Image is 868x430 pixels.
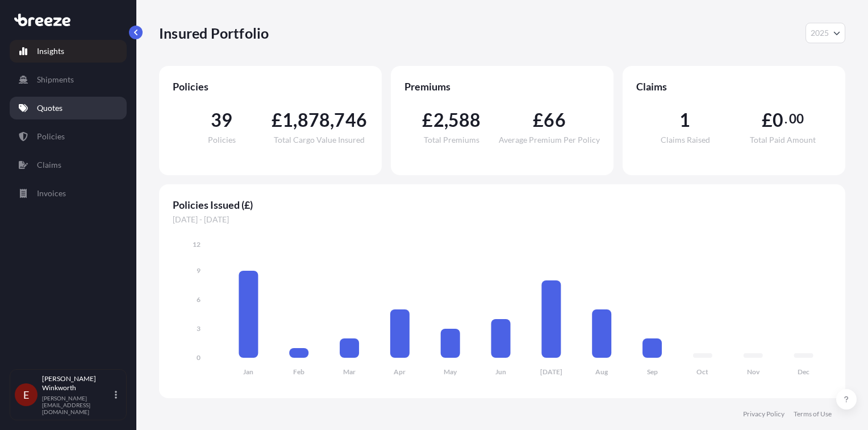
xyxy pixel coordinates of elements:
span: 66 [544,111,565,129]
span: £ [762,111,773,129]
p: Claims [37,159,61,171]
tspan: Feb [293,367,304,376]
span: Total Paid Amount [750,136,816,144]
tspan: Apr [394,367,406,376]
span: Policies Issued (£) [173,198,832,212]
span: , [444,111,448,129]
span: [DATE] - [DATE] [173,214,832,225]
tspan: 9 [197,266,201,275]
p: Shipments [37,74,74,85]
a: Policies [10,125,127,148]
span: £ [422,111,433,129]
a: Claims [10,154,127,176]
span: . [784,114,787,123]
p: Quotes [37,102,62,114]
span: 2025 [811,27,829,39]
tspan: 3 [197,324,201,333]
tspan: May [444,367,457,376]
span: 1 [282,111,293,129]
p: [PERSON_NAME][EMAIL_ADDRESS][DOMAIN_NAME] [42,395,112,415]
span: Policies [173,80,368,93]
span: Total Cargo Value Insured [274,136,365,144]
a: Terms of Use [794,410,832,419]
span: Average Premium Per Policy [499,136,600,144]
span: 878 [298,111,331,129]
span: Claims Raised [661,136,710,144]
p: Policies [37,131,65,142]
tspan: Mar [343,367,356,376]
tspan: 6 [197,295,201,304]
span: £ [272,111,282,129]
a: Privacy Policy [743,410,784,419]
a: Invoices [10,182,127,205]
span: 2 [433,111,444,129]
span: Claims [636,80,832,93]
p: [PERSON_NAME] Winkworth [42,374,112,392]
tspan: [DATE] [540,367,562,376]
span: , [330,111,334,129]
tspan: 12 [193,240,201,249]
span: , [293,111,297,129]
span: £ [533,111,544,129]
tspan: Jan [243,367,253,376]
p: Invoices [37,188,66,199]
span: 746 [334,111,367,129]
span: 00 [789,114,804,123]
tspan: Oct [696,367,708,376]
a: Shipments [10,68,127,91]
span: Premiums [404,80,600,93]
a: Insights [10,40,127,63]
span: E [23,389,29,400]
tspan: Sep [647,367,658,376]
a: Quotes [10,97,127,119]
tspan: Aug [595,367,608,376]
span: 588 [448,111,481,129]
p: Insured Portfolio [159,24,269,42]
span: Policies [208,136,236,144]
span: 1 [679,111,690,129]
tspan: Nov [747,367,760,376]
tspan: 0 [197,353,201,362]
tspan: Jun [495,367,506,376]
tspan: Dec [798,367,809,376]
p: Insights [37,46,64,57]
span: Total Premiums [424,136,479,144]
span: 0 [773,111,783,129]
span: 39 [211,111,232,129]
button: Year Selector [806,23,845,43]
